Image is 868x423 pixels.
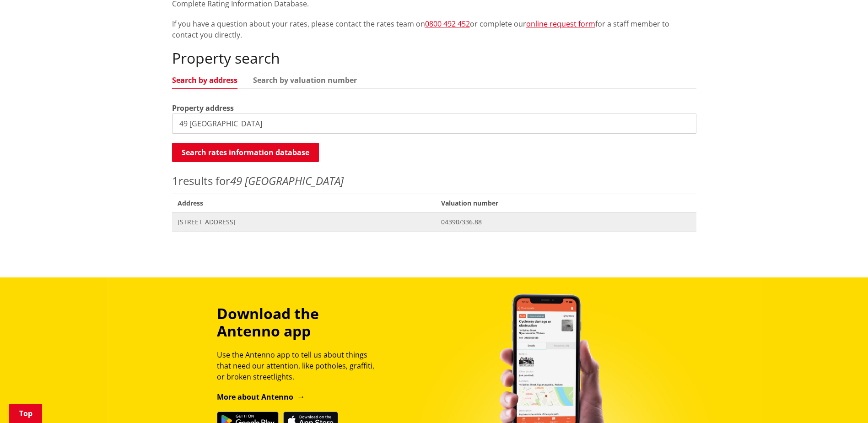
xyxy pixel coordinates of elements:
p: results for [172,173,696,189]
span: Address [172,194,436,212]
p: Use the Antenno app to tell us about things that need our attention, like potholes, graffiti, or ... [217,349,383,382]
p: If you have a question about your rates, please contact the rates team on or complete our for a s... [172,18,696,40]
label: Property address [172,103,234,114]
a: [STREET_ADDRESS] 04390/336.88 [172,212,696,231]
a: 0800 492 452 [425,19,470,29]
h2: Property search [172,49,696,67]
a: Top [9,404,42,423]
h3: Download the Antenno app [217,305,383,340]
a: More about Antenno [217,392,305,402]
button: Search rates information database [172,143,319,162]
a: online request form [526,19,595,29]
span: Valuation number [436,194,696,212]
em: 49 [GEOGRAPHIC_DATA] [230,173,344,188]
span: 04390/336.88 [441,217,690,227]
input: e.g. Duke Street NGARUAWAHIA [172,114,696,134]
a: Search by valuation number [253,76,357,84]
span: [STREET_ADDRESS] [178,217,431,227]
a: Search by address [172,76,237,84]
span: 1 [172,173,178,188]
iframe: Messenger Launcher [826,385,859,418]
